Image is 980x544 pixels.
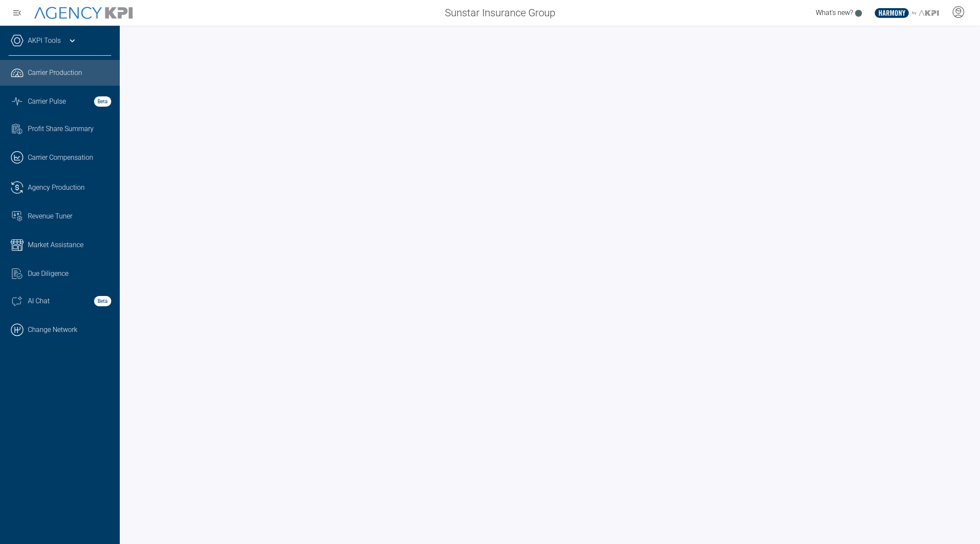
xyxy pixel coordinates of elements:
span: Sunstar Insurance Group [445,5,555,21]
strong: Beta [94,96,111,107]
a: AKPI Tools [28,36,61,46]
span: AI Chat [28,296,50,306]
span: Market Assistance [28,240,83,250]
span: Due Diligence [28,269,68,279]
span: Profit Share Summary [28,124,94,134]
span: What's new? [816,9,853,17]
span: Carrier Compensation [28,152,93,163]
strong: Beta [94,296,111,306]
img: AgencyKPI [34,7,133,19]
span: Carrier Production [28,68,82,78]
span: Revenue Tuner [28,211,72,221]
span: Carrier Pulse [28,96,66,107]
span: Agency Production [28,182,85,193]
